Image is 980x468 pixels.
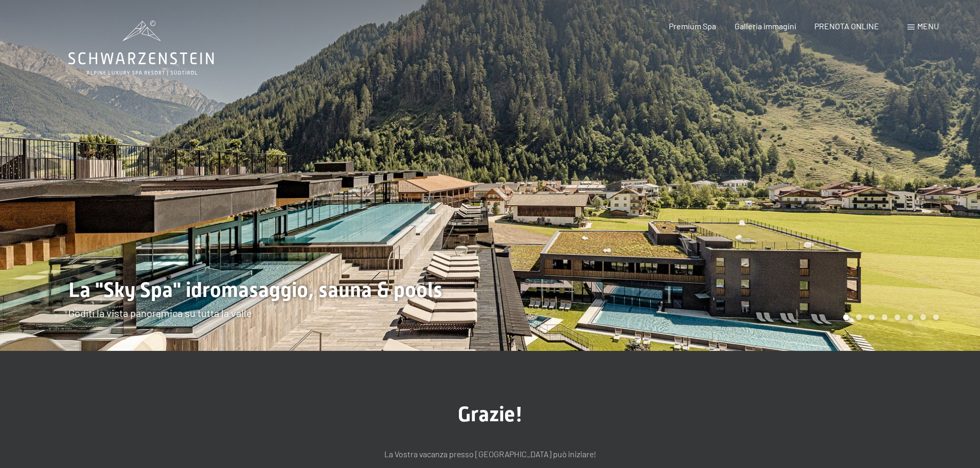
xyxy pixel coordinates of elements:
a: PRENOTA ONLINE [814,21,879,31]
div: Carousel Page 3 [869,314,875,320]
div: Carousel Page 4 [882,314,887,320]
a: Galleria immagini [735,21,796,31]
div: Carousel Page 7 [920,314,926,320]
span: Menu [917,21,939,31]
div: Carousel Page 1 (Current Slide) [843,314,849,320]
p: La Vostra vacanza presso [GEOGRAPHIC_DATA] può iniziare! [233,447,747,461]
div: Carousel Page 2 [856,314,862,320]
a: Premium Spa [669,21,716,31]
span: Grazie! [458,402,523,426]
div: Carousel Page 6 [907,314,913,320]
div: Carousel Pagination [840,314,939,320]
div: Carousel Page 8 [933,314,939,320]
div: Carousel Page 5 [895,314,900,320]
